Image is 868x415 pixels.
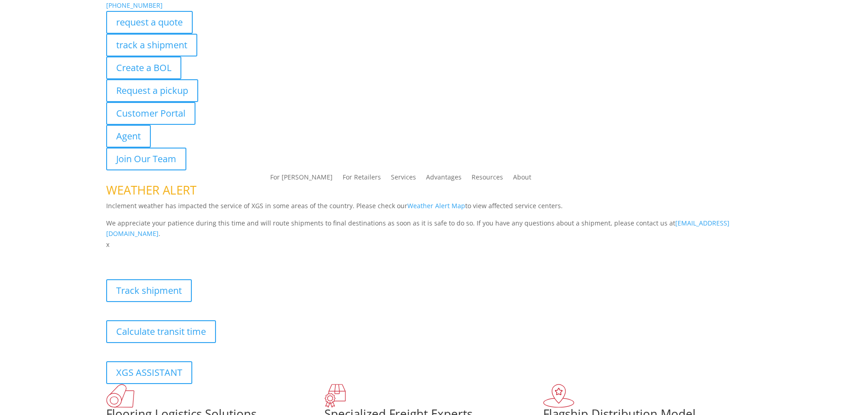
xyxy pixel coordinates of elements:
b: Visibility, transparency, and control for your entire supply chain. [106,251,309,260]
a: Join Our Team [106,148,186,170]
a: About [513,174,531,184]
a: Customer Portal [106,102,195,125]
a: XGS ASSISTANT [106,361,192,384]
a: Advantages [426,174,462,184]
a: Resources [472,174,503,184]
a: Track shipment [106,279,192,302]
a: For [PERSON_NAME] [270,174,333,184]
p: Inclement weather has impacted the service of XGS in some areas of the country. Please check our ... [106,200,762,218]
span: WEATHER ALERT [106,182,196,198]
a: Services [391,174,416,184]
a: Agent [106,125,151,148]
a: For Retailers [343,174,381,184]
a: Create a BOL [106,56,181,79]
a: [PHONE_NUMBER] [106,1,163,10]
p: We appreciate your patience during this time and will route shipments to final destinations as so... [106,218,762,240]
a: request a quote [106,11,193,34]
img: xgs-icon-flagship-distribution-model-red [543,384,575,408]
p: x [106,239,762,250]
a: Calculate transit time [106,320,216,343]
img: xgs-icon-total-supply-chain-intelligence-red [106,384,134,408]
a: Request a pickup [106,79,198,102]
a: track a shipment [106,34,197,56]
a: Weather Alert Map [407,201,465,210]
img: xgs-icon-focused-on-flooring-red [324,384,346,408]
